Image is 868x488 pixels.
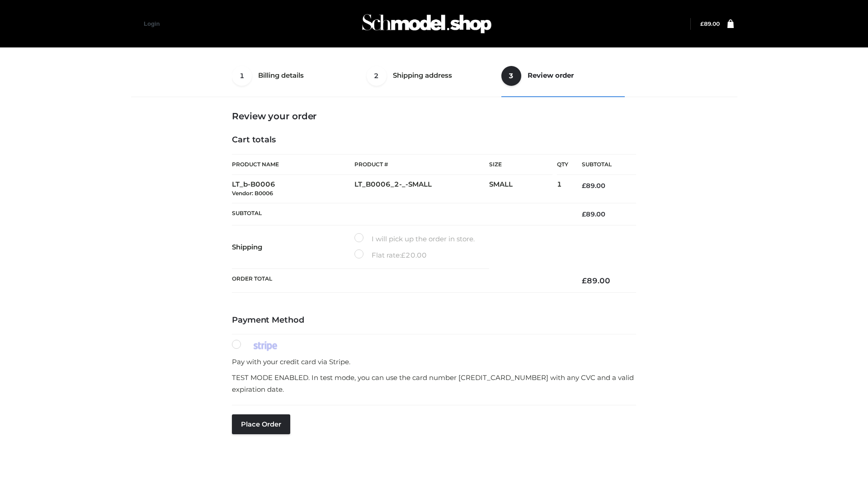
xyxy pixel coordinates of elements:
th: Product Name [232,154,354,175]
td: SMALL [489,175,557,203]
th: Size [489,155,552,175]
label: I will pick up the order in store. [354,233,475,245]
span: £ [700,20,704,27]
th: Product # [354,154,489,175]
bdi: 89.00 [582,182,605,190]
span: £ [401,251,406,259]
bdi: 89.00 [582,210,605,218]
h4: Payment Method [232,315,636,325]
h4: Cart totals [232,135,636,145]
td: LT_B0006_2-_-SMALL [354,175,489,203]
button: Place order [232,414,290,434]
p: TEST MODE ENABLED. In test mode, you can use the card number [CREDIT_CARD_NUMBER] with any CVC an... [232,372,636,395]
th: Shipping [232,225,354,269]
label: Flat rate: [354,249,427,261]
small: Vendor: B0006 [232,190,273,197]
td: LT_b-B0006 [232,175,354,203]
bdi: 89.00 [582,276,610,285]
span: £ [582,276,587,285]
img: Schmodel Admin 964 [359,6,495,42]
p: Pay with your credit card via Stripe. [232,356,636,368]
h3: Review your order [232,111,636,122]
th: Subtotal [568,155,636,175]
bdi: 20.00 [401,251,427,259]
bdi: 89.00 [700,20,720,27]
td: 1 [557,175,568,203]
th: Qty [557,154,568,175]
a: Login [144,20,160,27]
span: £ [582,210,586,218]
span: £ [582,182,586,190]
a: £89.00 [700,20,720,27]
th: Subtotal [232,203,568,225]
th: Order Total [232,269,568,293]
